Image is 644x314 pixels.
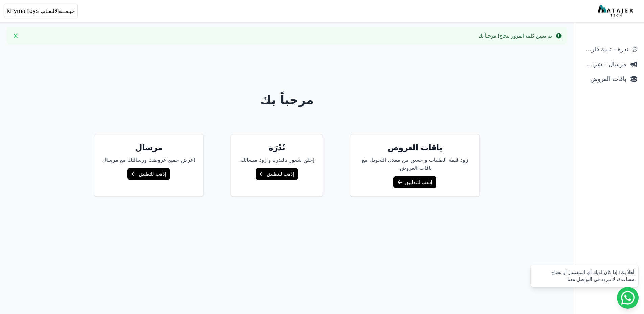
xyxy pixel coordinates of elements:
h5: باقات العروض [358,142,471,153]
h5: مرسال [102,142,195,153]
div: تم تعيين كلمة المرور بنجاح! مرحباً بك [478,32,552,39]
h5: نُدْرَة [239,142,314,153]
a: إذهب للتطبيق [256,168,298,180]
span: ندرة - تنبية قارب علي النفاذ [581,45,628,54]
a: إذهب للتطبيق [127,168,170,180]
a: إذهب للتطبيق [393,176,436,188]
span: باقات العروض [581,74,626,84]
p: اعرض جميع عروضك ورسائلك مع مرسال [102,156,195,164]
h1: مرحباً بك [27,93,547,107]
button: Close [10,30,21,41]
span: خيـمــةالالـعـاب khyma toys [7,7,75,15]
p: زود قيمة الطلبات و حسن من معدل التحويل مغ باقات العروض. [358,156,471,172]
p: إخلق شعور بالندرة و زود مبيعاتك. [239,156,314,164]
div: أهلاً بك! إذا كان لديك أي استفسار أو تحتاج مساعدة، لا تتردد في التواصل معنا [535,269,634,283]
span: مرسال - شريط دعاية [581,59,626,69]
button: خيـمــةالالـعـاب khyma toys [4,4,78,18]
img: MatajerTech Logo [598,5,635,17]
